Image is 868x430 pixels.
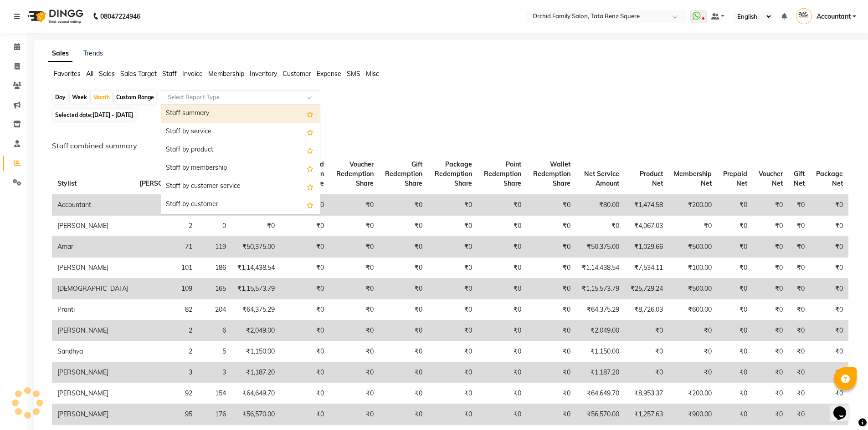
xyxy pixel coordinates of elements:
td: ₹0 [379,362,428,383]
td: ₹0 [329,320,379,341]
td: ₹0 [810,383,848,404]
div: Staff by service [161,123,320,141]
td: ₹0 [478,237,527,258]
td: ₹0 [527,258,576,278]
td: ₹8,953.37 [625,383,668,404]
td: ₹0 [717,404,753,425]
td: ₹0 [717,258,753,278]
td: 0 [198,216,231,237]
td: ₹0 [329,404,379,425]
td: 119 [198,237,231,258]
td: ₹0 [329,341,379,362]
td: ₹100.00 [668,258,718,278]
td: ₹0 [231,216,280,237]
td: ₹0 [717,299,753,320]
div: Staff by customer [161,196,320,214]
td: ₹0 [428,216,478,237]
span: Point Redemption Share [484,160,521,187]
td: ₹1,15,573.79 [231,278,280,299]
div: Custom Range [114,91,156,104]
td: ₹0 [280,216,329,237]
td: ₹1,474.58 [625,194,668,216]
td: ₹0 [527,194,576,216]
td: ₹64,649.70 [576,383,625,404]
td: ₹0 [527,404,576,425]
td: ₹600.00 [668,299,718,320]
td: ₹2,049.00 [231,320,280,341]
td: ₹0 [753,278,788,299]
td: ₹0 [329,216,379,237]
td: ₹0 [527,341,576,362]
td: ₹0 [717,216,753,237]
td: ₹0 [753,258,788,278]
td: ₹0 [810,278,848,299]
td: ₹0 [788,237,811,258]
td: 2 [134,216,198,237]
td: ₹0 [527,320,576,341]
td: ₹200.00 [668,383,718,404]
td: ₹0 [668,341,718,362]
td: ₹0 [428,258,478,278]
td: ₹0 [788,216,811,237]
td: 5 [198,341,231,362]
td: 3 [134,362,198,383]
td: ₹0 [625,341,668,362]
td: ₹0 [625,320,668,341]
td: ₹0 [753,237,788,258]
td: 176 [198,404,231,425]
td: 92 [134,383,198,404]
td: 154 [198,383,231,404]
span: Wallet Redemption Share [533,160,570,187]
td: ₹0 [428,362,478,383]
span: All [86,70,93,78]
td: ₹25,729.24 [625,278,668,299]
td: 71 [134,237,198,258]
img: Accountant [796,8,812,24]
td: ₹0 [428,341,478,362]
td: ₹0 [329,383,379,404]
td: ₹0 [788,194,811,216]
td: ₹0 [478,320,527,341]
td: ₹0 [810,216,848,237]
td: 3 [198,362,231,383]
td: ₹0 [668,216,718,237]
td: ₹0 [810,258,848,278]
td: ₹0 [788,258,811,278]
td: ₹0 [478,278,527,299]
td: Sandhya [52,341,134,362]
span: Expense [317,70,341,78]
td: [PERSON_NAME] [52,362,134,383]
div: Staff summary [161,105,320,123]
td: ₹0 [280,278,329,299]
td: ₹0 [428,404,478,425]
td: 6 [198,320,231,341]
td: ₹0 [527,237,576,258]
div: Day [53,91,68,104]
td: Amar [52,237,134,258]
td: ₹0 [810,194,848,216]
td: ₹1,14,438.54 [231,258,280,278]
td: [PERSON_NAME] [52,404,134,425]
td: ₹0 [810,237,848,258]
td: 2 [134,320,198,341]
img: logo [23,4,86,29]
span: Add this report to Favorites List [307,163,313,174]
td: ₹0 [788,320,811,341]
span: Accountant [817,12,851,21]
td: ₹0 [379,216,428,237]
td: ₹0 [329,299,379,320]
td: ₹0 [329,278,379,299]
span: Add this report to Favorites List [307,108,313,119]
td: ₹0 [527,216,576,237]
span: [DATE] - [DATE] [92,111,133,118]
td: ₹0 [527,278,576,299]
span: Add this report to Favorites List [307,145,313,156]
td: ₹0 [810,341,848,362]
td: 186 [198,258,231,278]
td: ₹64,375.29 [231,299,280,320]
a: Trends [83,49,103,57]
td: ₹0 [280,362,329,383]
td: ₹0 [788,278,811,299]
td: 109 [134,278,198,299]
td: ₹0 [379,341,428,362]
